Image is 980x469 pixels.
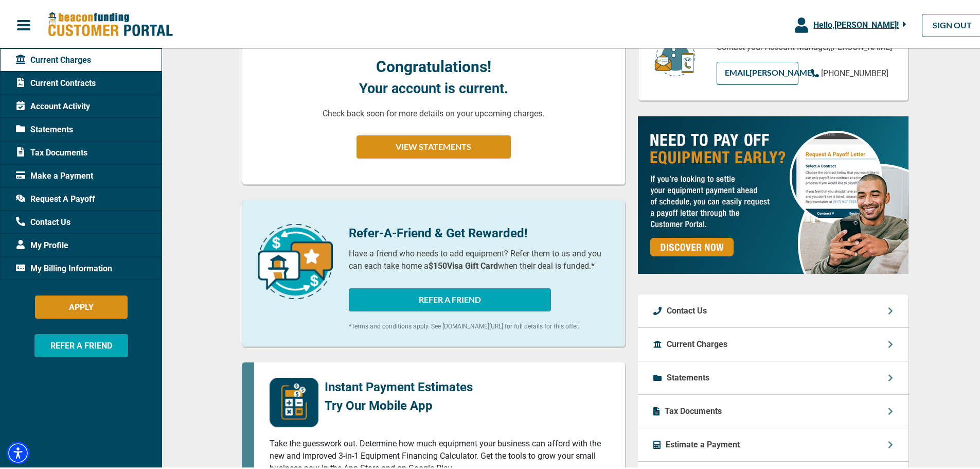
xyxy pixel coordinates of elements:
p: *Terms and conditions apply. See [DOMAIN_NAME][URL] for full details for this offer. [349,320,610,329]
span: Contact Us [16,214,70,227]
img: customer-service.png [652,33,698,76]
p: Current Charges [667,336,727,349]
img: mobile-app-logo.png [270,376,318,425]
button: REFER A FRIEND [349,286,551,309]
p: Refer-A-Friend & Get Rewarded! [349,222,610,240]
span: Current Charges [16,52,91,64]
p: Statements [667,370,709,382]
p: Your account is current. [359,76,508,97]
img: Beacon Funding Customer Portal Logo [47,10,173,36]
a: EMAIL[PERSON_NAME] [717,60,798,83]
p: Have a friend who needs to add equipment? Refer them to us and you can each take home a when thei... [349,246,610,270]
p: Tax Documents [665,403,722,415]
button: REFER A FRIEND [34,332,128,355]
button: VIEW STATEMENTS [357,133,511,157]
span: Current Contracts [16,75,96,88]
span: Account Activity [16,98,90,111]
a: [PHONE_NUMBER] [811,65,888,78]
span: My Billing Information [16,260,112,273]
span: My Profile [16,237,68,250]
span: Statements [16,121,73,134]
p: Check back soon for more details on your upcoming charges. [323,106,544,118]
p: Estimate a Payment [666,437,740,449]
span: Request A Payoff [16,191,95,203]
p: Congratulations! [376,53,491,76]
img: refer-a-friend-icon.png [258,222,333,297]
div: Accessibility Menu [7,440,29,462]
span: Hello, [PERSON_NAME] ! [813,18,899,28]
span: [PHONE_NUMBER] [821,66,888,76]
p: Try Our Mobile App [325,394,473,413]
img: payoff-ad-px.jpg [638,114,908,272]
p: Contact Us [667,303,707,315]
span: Make a Payment [16,168,93,180]
span: Tax Documents [16,145,87,157]
b: $150 Visa Gift Card [429,259,498,269]
p: Instant Payment Estimates [325,376,473,394]
button: APPLY [35,293,128,317]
